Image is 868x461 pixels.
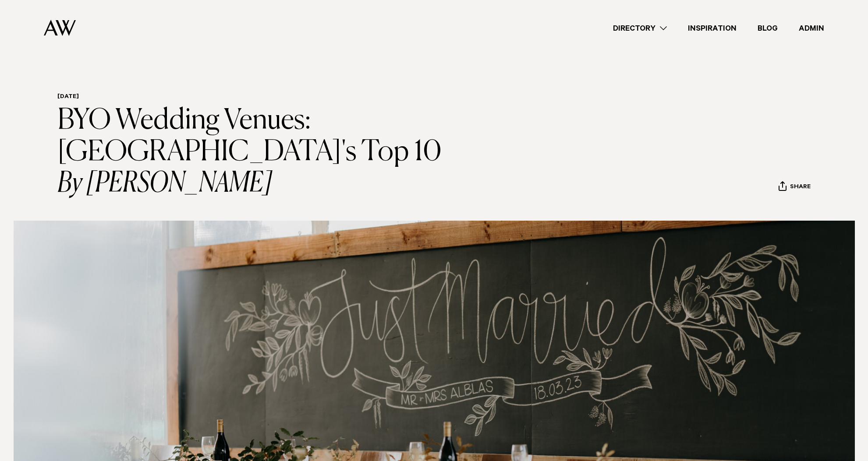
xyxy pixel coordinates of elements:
[790,183,811,192] span: Share
[677,22,747,34] a: Inspiration
[44,20,76,36] img: Auckland Weddings Logo
[747,22,788,34] a: Blog
[57,168,463,200] i: By [PERSON_NAME]
[602,22,677,34] a: Directory
[778,181,811,194] button: Share
[57,93,463,102] h6: [DATE]
[57,105,463,200] h1: BYO Wedding Venues: [GEOGRAPHIC_DATA]'s Top 10
[788,22,835,34] a: Admin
